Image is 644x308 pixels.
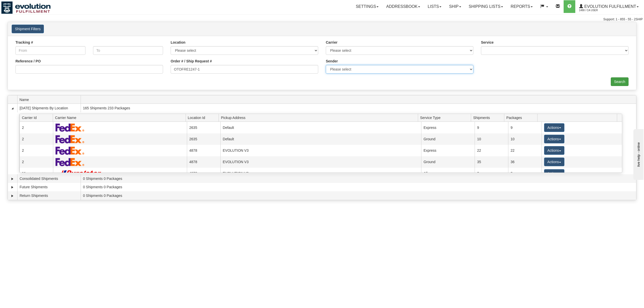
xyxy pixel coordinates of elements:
span: Pickup Address [221,114,418,122]
input: Search [611,77,629,86]
td: 22 [508,145,542,156]
label: Service [481,40,494,45]
img: FedEx Express® [56,123,85,132]
span: Evolution Fulfillment [583,4,636,9]
td: 36 [508,156,542,168]
td: 2 [20,133,53,145]
span: Service Type [420,114,471,122]
td: 10 [508,133,542,145]
div: Support: 1 - 855 - 55 - 2SHIP [1,17,643,22]
a: Ship [445,0,465,13]
td: EVOLUTION V3 [220,145,421,156]
td: All [421,168,475,179]
td: EVOLUTION V3 [220,168,421,179]
td: 11 [20,168,53,179]
td: 2 [20,145,53,156]
td: 2 [475,168,508,179]
img: logo1488.jpg [1,1,51,14]
button: Actions [544,169,564,178]
span: Location Id [188,114,219,122]
td: Consolidated Shipments [17,174,81,183]
input: To [93,46,163,55]
label: Reference / PO [15,59,41,64]
a: Shipping lists [465,0,507,13]
td: 2 [508,168,542,179]
button: Actions [544,123,564,132]
td: 9 [508,122,542,133]
a: Settings [352,0,382,13]
td: EVOLUTION V3 [220,156,421,168]
td: Ground [421,133,475,145]
button: Actions [544,158,564,166]
span: Carrier Name [55,114,186,122]
td: 2 [20,122,53,133]
td: Express [421,122,475,133]
td: Return Shipments [17,191,81,200]
img: Purolator [56,170,103,177]
td: 22 [475,145,508,156]
a: Collapse [10,106,15,111]
td: 2 [20,156,53,168]
button: Actions [544,135,564,143]
td: Express [421,145,475,156]
td: 9 [475,122,508,133]
span: Carrier Id [22,114,53,122]
td: Default [220,122,421,133]
img: FedEx Express® [56,158,85,166]
td: 0 Shipments 0 Packages [81,174,636,183]
img: FedEx Express® [56,135,85,143]
span: Name [20,96,81,104]
td: 4878 [187,156,220,168]
label: Carrier [326,40,337,45]
td: 0 Shipments 0 Packages [81,191,636,200]
td: [DATE] Shipments By Location [17,104,81,112]
a: Addressbook [382,0,424,13]
div: live help - online [4,4,47,8]
span: 1488 / CA User [579,8,617,13]
td: Future Shipments [17,183,81,192]
td: 0 Shipments 0 Packages [81,183,636,192]
span: Shipments [473,114,504,122]
label: Location [171,40,185,45]
a: Expand [10,193,15,198]
a: Lists [424,0,445,13]
img: FedEx Express® [56,146,85,155]
td: 4878 [187,168,220,179]
td: 4878 [187,145,220,156]
span: Packages [506,114,537,122]
td: 2635 [187,133,220,145]
td: 10 [475,133,508,145]
button: Actions [544,146,564,155]
td: Default [220,133,421,145]
input: From [15,46,85,55]
label: Order # / Ship Request # [171,59,212,64]
label: Tracking # [15,40,33,45]
td: 165 Shipments 233 Packages [81,104,636,112]
a: Expand [10,176,15,181]
td: Ground [421,156,475,168]
td: 35 [475,156,508,168]
button: Shipment Filters [12,25,44,33]
a: Reports [507,0,536,13]
a: Evolution Fulfillment 1488 / CA User [575,0,642,13]
iframe: chat widget [632,128,643,180]
td: 2635 [187,122,220,133]
label: Sender [326,59,338,64]
a: Expand [10,185,15,190]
